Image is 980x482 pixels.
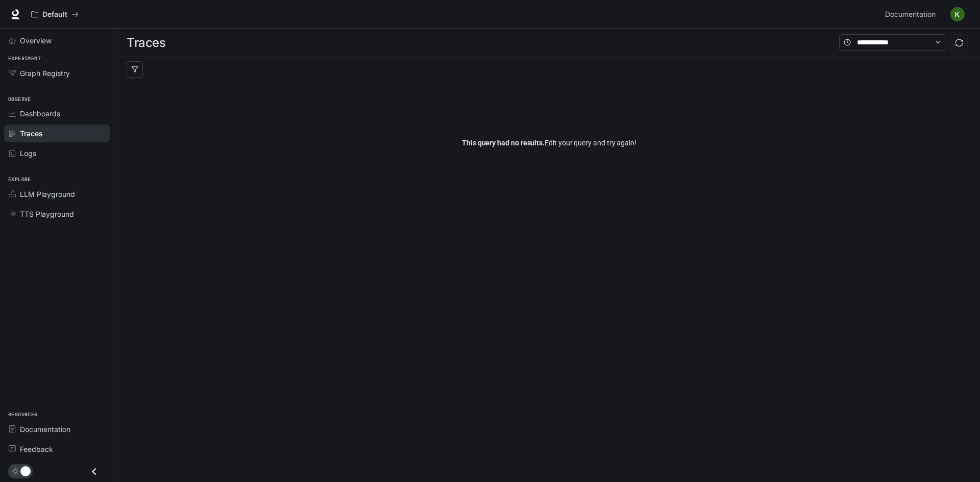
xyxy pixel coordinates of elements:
[462,139,545,147] span: This query had no results.
[20,424,70,435] span: Documentation
[20,128,43,139] span: Traces
[4,205,110,223] a: TTS Playground
[20,68,70,79] span: Graph Registry
[20,209,74,219] span: TTS Playground
[881,4,943,24] a: Documentation
[4,144,110,162] a: Logs
[20,108,60,119] span: Dashboards
[4,105,110,122] a: Dashboards
[20,35,52,46] span: Overview
[20,148,36,159] span: Logs
[462,137,636,148] span: Edit your query and try again!
[27,4,83,24] button: All workspaces
[955,39,963,47] span: sync
[127,33,165,53] h1: Traces
[20,444,53,454] span: Feedback
[950,7,965,21] img: User avatar
[4,32,110,49] a: Overview
[20,465,31,476] span: Dark mode toggle
[20,189,75,199] span: LLM Playground
[4,420,110,438] a: Documentation
[4,64,110,82] a: Graph Registry
[4,124,110,142] a: Traces
[83,461,106,482] button: Close drawer
[4,440,110,458] a: Feedback
[4,185,110,203] a: LLM Playground
[947,4,968,24] button: User avatar
[42,10,67,19] p: Default
[885,8,936,21] span: Documentation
